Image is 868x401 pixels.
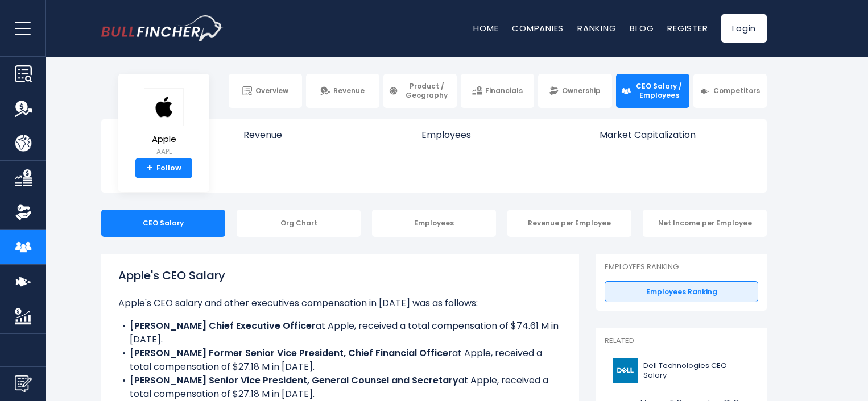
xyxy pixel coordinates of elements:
[383,74,457,108] a: Product / Geography
[605,355,758,386] a: Dell Technologies CEO Salary
[485,86,523,95] span: Financials
[643,210,767,237] div: Net Income per Employee
[538,74,611,108] a: Ownership
[144,147,184,157] small: AAPL
[130,319,316,332] b: [PERSON_NAME] Chief Executive Officer
[229,74,302,108] a: Overview
[118,374,562,401] li: at Apple, received a total compensation of $27.18 M in [DATE].
[605,336,758,346] p: Related
[118,346,562,374] li: at Apple, received a total compensation of $27.18 M in [DATE].
[118,267,562,284] h1: Apple's CEO Salary
[118,296,562,310] p: Apple's CEO salary and other executives compensation in [DATE] was as follows:
[577,22,616,34] a: Ranking
[616,74,689,108] a: CEO Salary / Employees
[135,158,192,178] a: +Follow
[611,358,640,383] img: DELL logo
[512,22,564,34] a: Companies
[243,130,399,140] span: Revenue
[118,319,562,346] li: at Apple, received a total compensation of $74.61 M in [DATE].
[600,130,754,140] span: Market Capitalization
[402,82,452,99] span: Product / Geography
[144,135,184,144] span: Apple
[306,74,379,108] a: Revenue
[147,163,152,173] strong: +
[372,210,496,237] div: Employees
[101,15,224,41] a: Go to homepage
[101,15,224,41] img: bullfincher logo
[630,22,654,34] a: Blog
[693,74,767,108] a: Competitors
[130,374,458,387] b: [PERSON_NAME] Senior Vice President, General Counsel and Secretary
[605,262,758,272] p: Employees Ranking
[562,86,601,95] span: Ownership
[605,281,758,303] a: Employees Ranking
[130,346,452,360] b: [PERSON_NAME] Former Senior Vice President, Chief Financial Officer
[15,204,32,221] img: Ownership
[333,86,365,95] span: Revenue
[667,22,708,34] a: Register
[237,210,361,237] div: Org Chart
[143,87,184,158] a: Apple AAPL
[232,119,410,160] a: Revenue
[421,130,576,140] span: Employees
[588,119,766,160] a: Market Capitalization
[634,82,684,99] span: CEO Salary / Employees
[721,14,767,43] a: Login
[461,74,534,108] a: Financials
[410,119,587,160] a: Employees
[713,86,760,95] span: Competitors
[507,210,631,237] div: Revenue per Employee
[473,22,498,34] a: Home
[255,86,288,95] span: Overview
[101,210,225,237] div: CEO Salary
[643,361,751,381] span: Dell Technologies CEO Salary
